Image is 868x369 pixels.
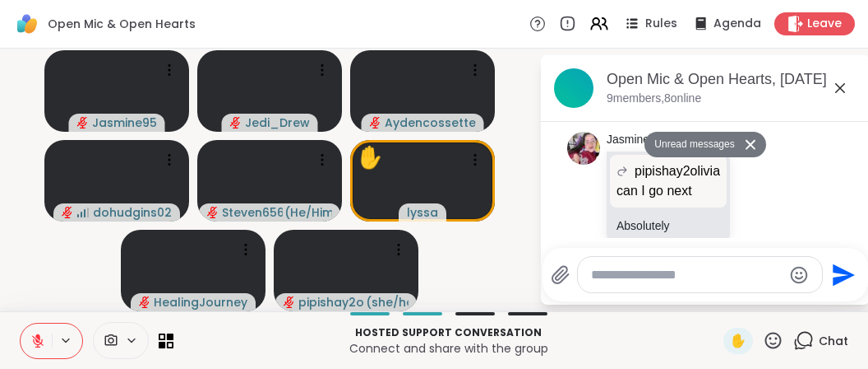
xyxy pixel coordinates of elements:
[207,207,219,218] span: audio-muted
[92,114,157,131] span: Jasmine95
[154,294,247,311] span: HealingJourney
[357,142,383,174] div: ✋
[713,16,761,32] span: Agenda
[62,207,73,218] span: audio-muted
[607,132,663,148] a: Jasmine95
[635,161,720,181] span: pipishay2olivia
[607,91,701,107] p: 9 members, 8 online
[48,16,196,32] span: Open Mic & Open Hearts
[554,68,593,108] img: Open Mic & Open Hearts, Sep 12
[366,294,409,311] span: ( she/her )
[807,16,842,32] span: Leave
[567,132,600,165] img: https://sharewell-space-live.sfo3.digitaloceanspaces.com/user-generated/0c3f25b2-e4be-4605-90b8-c...
[616,181,720,201] p: can I go next
[245,114,310,131] span: Jedi_Drew
[93,204,172,221] span: dohudgins02
[819,333,848,349] span: Chat
[644,132,739,158] button: Unread messages
[284,204,332,221] span: ( He/Him )
[298,294,364,311] span: pipishay2olivia
[13,10,41,38] img: ShareWell Logomark
[77,117,89,128] span: audio-muted
[284,297,295,308] span: audio-muted
[370,117,381,128] span: audio-muted
[730,331,746,351] span: ✋
[385,114,476,131] span: Aydencossette
[823,256,860,293] button: Send
[616,217,720,234] p: Absolutely
[789,265,809,285] button: Emoji picker
[407,204,438,221] span: lyssa
[645,16,677,32] span: Rules
[222,204,283,221] span: Steven6560
[591,267,783,283] textarea: Type your message
[183,325,713,340] p: Hosted support conversation
[139,297,150,308] span: audio-muted
[183,340,713,357] p: Connect and share with the group
[230,117,242,128] span: audio-muted
[607,69,856,90] div: Open Mic & Open Hearts, [DATE]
